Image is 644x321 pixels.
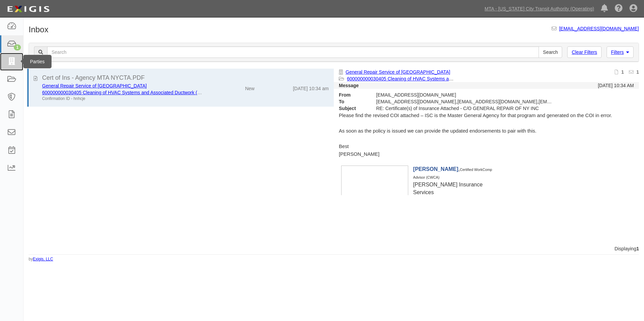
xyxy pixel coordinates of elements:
span: , [458,166,460,172]
a: Clear Filters [567,46,601,58]
h1: Inbox [29,25,49,34]
strong: Message [339,83,359,88]
b: 1 [621,69,624,75]
a: [EMAIL_ADDRESS][DOMAIN_NAME] [559,26,639,31]
div: 600000000030405 Cleaning of HVAC Systems and Associated Ductwork (REQ No.0000081513) [42,89,205,96]
a: General Repair Service of [GEOGRAPHIC_DATA] [346,69,450,75]
a: General Repair Service of [GEOGRAPHIC_DATA] [42,83,147,88]
div: 1 [14,44,21,50]
input: Search [47,46,539,58]
div: agreement-xvfk4n@mtato.complianz.com,grsofnyinc@aol.com,sparking1717@aol.com [371,98,558,105]
input: Search [539,46,562,58]
a: Filters [607,46,634,58]
small: by [29,256,53,262]
strong: To [334,98,371,105]
span: [PERSON_NAME] Insurance Services [413,182,483,195]
div: Cert of Ins - Agency MTA NYCTA.PDF [42,74,329,82]
span: Certified WorkComp Advisor (CWCA) [413,168,492,179]
strong: Subject [334,105,371,112]
span: As soon as the policy is issued we can provide the updated endorsements to pair with this. [339,128,537,134]
div: New [245,82,255,92]
div: Confirmation ID - hnhcje [42,96,205,102]
div: Displaying [24,245,644,252]
a: 600000000030405 Cleaning of HVAC Systems and Associated Ductwork (REQ No.0000081513) [42,90,244,95]
b: 1 [636,69,639,75]
span: [PERSON_NAME] [413,166,458,172]
i: Help Center - Complianz [615,5,623,13]
div: RE: Certificate(s) of Insurance Attached - C/O GENERAL REPAIR OF NY INC [371,105,558,112]
a: Exigis, LLC [33,257,53,261]
div: [DATE] 10:34 am [293,82,329,92]
b: 1 [636,246,639,251]
div: [EMAIL_ADDRESS][DOMAIN_NAME] [371,92,558,98]
a: 600000000030405 Cleaning of HVAC Systems and Associated Ductwork (REQ No.0000081513) [347,76,549,81]
div: [DATE] 10:34 AM [598,82,634,89]
a: MTA - [US_STATE] City Transit Authority (Operating) [481,2,598,15]
div: Parties [23,55,52,68]
img: logo-5460c22ac91f19d4615b14bd174203de0afe785f0fc80cf4dbbc73dc1793850b.png [5,3,52,15]
span: Please find the revised COI attached – ISC is the Master General Agency for that program and gene... [339,113,612,118]
span: [PERSON_NAME] [339,151,380,157]
span: Best [339,144,349,149]
div: General Repair Service of NY [42,82,205,89]
strong: From [334,92,371,98]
